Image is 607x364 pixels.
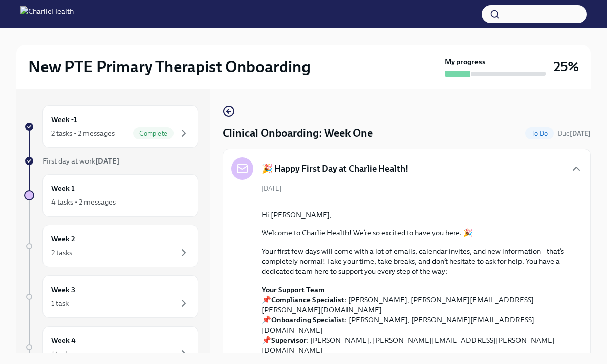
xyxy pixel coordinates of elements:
[24,156,198,166] a: First day at work[DATE]
[20,6,74,22] img: CharlieHealth
[133,130,174,137] span: Complete
[554,58,579,76] h3: 25%
[28,57,311,77] h2: New PTE Primary Therapist Onboarding
[51,335,76,346] h6: Week 4
[51,284,75,295] h6: Week 3
[51,248,72,258] div: 2 tasks
[271,295,344,304] strong: Compliance Specialist
[51,233,75,245] h6: Week 2
[95,156,119,166] strong: [DATE]
[262,163,408,175] h5: 🎉 Happy First Day at Charlie Health!
[24,225,198,267] a: Week 22 tasks
[51,183,75,194] h6: Week 1
[51,349,69,359] div: 1 task
[445,57,486,67] strong: My progress
[51,197,116,207] div: 4 tasks • 2 messages
[24,174,198,217] a: Week 14 tasks • 2 messages
[558,129,591,138] span: August 23rd, 2025 10:00
[558,130,591,137] span: Due
[24,105,198,148] a: Week -12 tasks • 2 messagesComplete
[262,184,281,193] span: [DATE]
[51,114,77,125] h6: Week -1
[24,275,198,318] a: Week 31 task
[271,315,345,325] strong: Onboarding Specialist
[223,126,373,141] h4: Clinical Onboarding: Week One
[51,128,115,138] div: 2 tasks • 2 messages
[262,246,566,276] p: Your first few days will come with a lot of emails, calendar invites, and new information—that’s ...
[42,156,119,166] span: First day at work
[271,336,307,345] strong: Supervisor
[262,285,325,294] strong: Your Support Team
[262,228,566,238] p: Welcome to Charlie Health! We’re so excited to have you here. 🎉
[570,130,591,137] strong: [DATE]
[51,298,69,308] div: 1 task
[525,130,554,137] span: To Do
[262,210,566,220] p: Hi [PERSON_NAME],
